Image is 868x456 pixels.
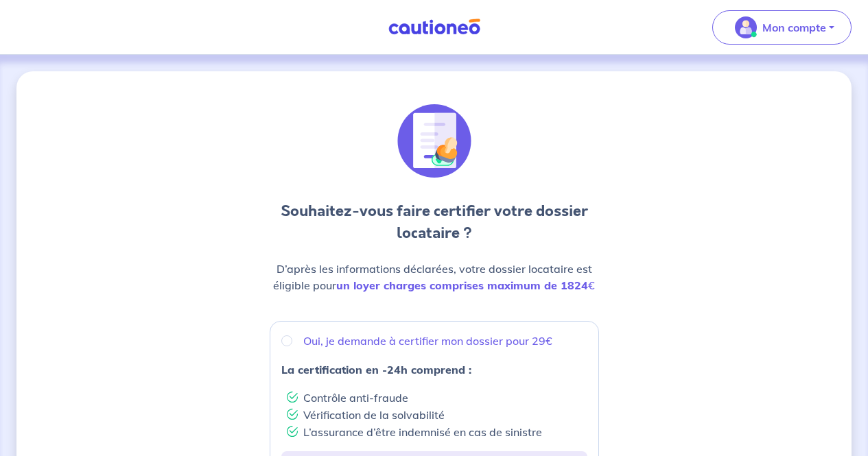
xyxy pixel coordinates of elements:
[336,278,588,292] strong: un loyer charges comprises maximum de 1824
[397,104,471,178] img: illu_document_valid.svg
[735,16,757,38] img: illu_account_valid_menu.svg
[303,333,552,349] p: Oui, je demande à certifier mon dossier pour 29€
[270,200,599,244] h3: Souhaitez-vous faire certifier votre dossier locataire ?
[287,389,587,406] li: Contrôle anti-fraude
[270,261,599,293] p: D’après les informations déclarées, votre dossier locataire est éligible pour
[336,278,595,292] em: €
[287,423,587,440] li: L’assurance d’être indemnisé en cas de sinistre
[281,363,471,376] strong: La certification en -24h comprend :
[762,19,826,36] p: Mon compte
[712,10,852,45] button: illu_account_valid_menu.svgMon compte
[383,19,486,36] img: Cautioneo
[287,406,587,423] li: Vérification de la solvabilité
